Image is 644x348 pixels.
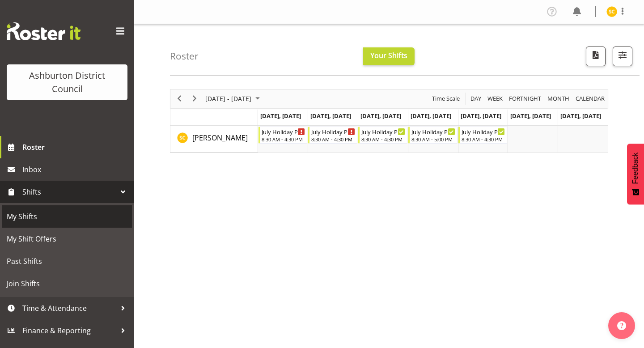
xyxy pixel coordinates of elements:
button: Feedback - Show survey [627,144,644,204]
div: Timeline Week of July 2, 2025 [170,89,608,153]
img: stella-clyne8785.jpg [606,6,617,17]
span: Fortnight [508,93,542,104]
table: Timeline Week of July 2, 2025 [258,126,608,153]
div: 8:30 AM - 4:30 PM [311,136,355,143]
button: Download a PDF of the roster according to the set date range. [586,47,606,66]
span: Inbox [22,163,130,176]
button: Next [189,93,201,104]
div: July Holiday Programme [311,127,355,136]
div: Stella Clyne"s event - July Holiday Programme Begin From Wednesday, July 2, 2025 at 8:30:00 AM GM... [358,127,407,144]
button: Previous [174,93,186,104]
span: Past Shifts [7,255,127,268]
div: July Holiday Programme [462,127,505,136]
a: My Shift Offers [2,228,132,250]
span: [DATE] - [DATE] [204,93,252,104]
div: previous period [172,89,187,108]
span: Join Shifts [7,277,127,290]
span: calendar [575,93,606,104]
div: Stella Clyne"s event - July Holiday Programme Begin From Thursday, July 3, 2025 at 8:30:00 AM GMT... [408,127,458,144]
a: My Shifts [2,205,132,228]
span: [DATE], [DATE] [310,112,351,120]
div: Stella Clyne"s event - July Holiday Programme Begin From Monday, June 30, 2025 at 8:30:00 AM GMT+... [258,127,308,144]
div: Stella Clyne"s event - July Holiday Programme Begin From Tuesday, July 1, 2025 at 8:30:00 AM GMT+... [308,127,357,144]
button: Filter Shifts [613,47,632,66]
a: [PERSON_NAME] [192,132,248,143]
div: Ashburton District Council [16,69,119,96]
span: Roster [22,140,130,154]
img: Rosterit website logo [7,22,80,40]
div: 8:30 AM - 4:30 PM [361,136,405,143]
div: next period [187,89,202,108]
span: Feedback [631,153,640,184]
div: July Holiday Programme [361,127,405,136]
button: Your Shifts [363,47,415,65]
span: Shifts [22,185,116,199]
button: Month [574,93,606,104]
button: Timeline Week [486,93,504,104]
button: Timeline Month [546,93,571,104]
span: [DATE], [DATE] [360,112,401,120]
span: My Shifts [7,210,127,223]
button: July 2025 [204,93,264,104]
td: Stella Clyne resource [170,126,258,153]
img: help-xxl-2.png [617,321,626,330]
div: 8:30 AM - 4:30 PM [262,136,305,143]
span: Day [470,93,482,104]
span: Your Shifts [370,51,407,60]
span: [DATE], [DATE] [461,112,501,120]
span: Time Scale [431,93,461,104]
div: Stella Clyne"s event - July Holiday Programme Begin From Friday, July 4, 2025 at 8:30:00 AM GMT+1... [458,127,508,144]
h4: Roster [170,51,199,61]
span: Month [547,93,570,104]
button: Fortnight [508,93,543,104]
span: Time & Attendance [22,301,116,315]
span: My Shift Offers [7,232,127,246]
div: July Holiday Programme [411,127,455,136]
div: 8:30 AM - 5:00 PM [411,136,455,143]
span: [PERSON_NAME] [192,133,248,143]
div: 8:30 AM - 4:30 PM [462,136,505,143]
div: July Holiday Programme [262,127,305,136]
button: Timeline Day [469,93,483,104]
div: Jun 30 - Jul 06, 2025 [202,89,265,108]
a: Past Shifts [2,250,132,272]
button: Time Scale [431,93,462,104]
span: [DATE], [DATE] [411,112,451,120]
a: Join Shifts [2,272,132,295]
span: [DATE], [DATE] [510,112,551,120]
span: [DATE], [DATE] [560,112,601,120]
span: Finance & Reporting [22,324,116,337]
span: Week [487,93,504,104]
span: [DATE], [DATE] [260,112,301,120]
